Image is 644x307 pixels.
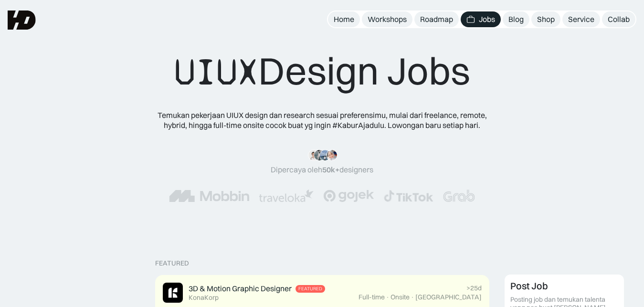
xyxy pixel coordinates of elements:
a: Jobs [461,11,501,27]
a: Blog [503,11,529,27]
div: Workshops [368,14,407,24]
div: Featured [298,286,322,292]
div: · [411,293,414,301]
div: 3D & Motion Graphic Designer [189,284,292,294]
div: Service [568,14,594,24]
span: 50k+ [322,165,339,174]
div: Featured [155,259,189,267]
a: Service [562,11,600,27]
img: Job Image [163,283,183,303]
div: >25d [466,284,482,292]
a: Shop [531,11,560,27]
div: Full-time [359,293,385,301]
div: Dipercaya oleh designers [271,165,373,175]
div: KonaKorp [189,294,219,302]
a: Home [328,11,360,27]
div: Shop [537,14,555,24]
div: Home [334,14,354,24]
span: UIUX [174,49,258,95]
div: Roadmap [420,14,453,24]
div: Blog [508,14,524,24]
div: Onsite [391,293,410,301]
a: Collab [602,11,635,27]
div: Post Job [510,280,548,292]
a: Workshops [362,11,412,27]
div: Design Jobs [174,48,470,95]
div: Collab [608,14,630,24]
div: Jobs [479,14,495,24]
div: · [386,293,390,301]
a: Roadmap [414,11,459,27]
div: [GEOGRAPHIC_DATA] [415,293,482,301]
div: Temukan pekerjaan UIUX design dan research sesuai preferensimu, mulai dari freelance, remote, hyb... [150,110,494,130]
